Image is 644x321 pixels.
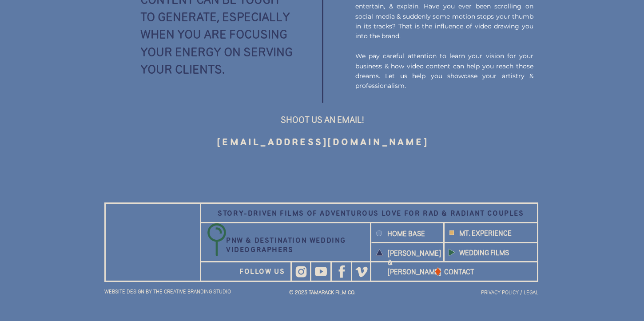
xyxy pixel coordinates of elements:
b: CONTACT [444,268,474,276]
a: [PERSON_NAME] & [PERSON_NAME] [388,249,433,256]
h3: PNW & DESTINATION WEDDING VIDEOGRAPHERS [226,236,346,256]
a: WEDDING FILMS [459,248,533,260]
a: CONTACT [444,267,518,279]
h3: STORY-DRIVEN FILMS OF ADVENTUROUS LOVE FOR RAD & RADIANT COUPLES [202,209,540,219]
h3: PRIVACY POLICY / LEGAL [413,289,538,301]
h3: [EMAIL_ADDRESS][DOMAIN_NAME] [167,135,479,150]
a: WEBSITE DESIGN BY THE CREATIVE BRANDING STUDIO [104,288,233,295]
h3: SHOOT US AN EMAIL! [166,113,478,128]
b: MT. EXPERIENCE [459,229,512,237]
a: HOME BASE [387,229,433,241]
a: follow us [239,266,291,274]
b: HOME BASE [387,230,425,238]
h3: © 2023 TAMARACK FILM CO. [260,289,385,301]
b: [PERSON_NAME] & [PERSON_NAME] [388,249,441,276]
b: WEDDING FILMS [459,249,509,257]
a: MT. EXPERIENCE [459,229,533,241]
